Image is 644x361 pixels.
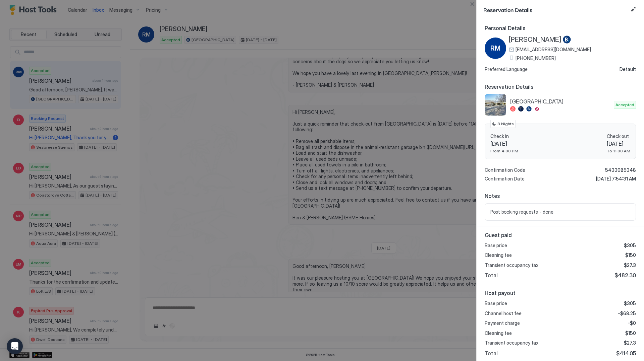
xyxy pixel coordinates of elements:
span: Transient occupancy tax [485,340,538,346]
span: [DATE] [490,140,518,147]
span: Cleaning fee [485,252,512,258]
button: Edit reservation [629,5,637,13]
span: Host payout [485,290,636,296]
span: Total [485,272,498,279]
span: Confirmation Date [485,176,525,182]
span: 5433085348 [605,167,636,173]
span: $305 [624,300,636,306]
span: $27.3 [624,340,636,346]
span: $482.30 [614,272,636,279]
span: 3 Nights [497,121,514,127]
span: From 4:00 PM [490,148,518,153]
span: $150 [625,252,636,258]
span: Reservation Details [483,5,628,14]
span: [EMAIL_ADDRESS][DOMAIN_NAME] [516,47,591,53]
span: Base price [485,242,507,248]
span: $414.05 [616,350,636,357]
div: listing image [485,94,506,116]
span: $305 [624,242,636,248]
span: Base price [485,300,507,306]
span: -$68.25 [618,310,636,316]
span: $27.3 [624,262,636,268]
span: Post booking requests - done [490,209,630,215]
span: Guest paid [485,232,636,238]
span: -$0 [628,320,636,326]
span: Cleaning fee [485,330,512,336]
span: [DATE] [607,140,630,147]
span: [PERSON_NAME] [509,35,561,44]
span: RM [490,43,500,53]
span: [GEOGRAPHIC_DATA] [510,98,611,105]
div: Open Intercom Messenger [7,338,23,354]
span: Check in [490,133,518,139]
span: Transient occupancy tax [485,262,538,268]
span: Notes [485,193,636,199]
span: Personal Details [485,25,636,31]
span: [PHONE_NUMBER] [516,55,556,61]
span: Accepted [615,102,634,108]
span: Confirmation Code [485,167,525,173]
span: $150 [625,330,636,336]
span: Default [620,66,636,72]
span: Check out [607,133,630,139]
span: [DATE] 7:54:31 AM [596,176,636,182]
span: Payment charge [485,320,520,326]
span: Reservation Details [485,83,636,90]
span: Total [485,350,498,357]
span: Channel host fee [485,310,522,316]
span: Preferred Language [485,66,528,72]
span: To 11:00 AM [607,148,630,153]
